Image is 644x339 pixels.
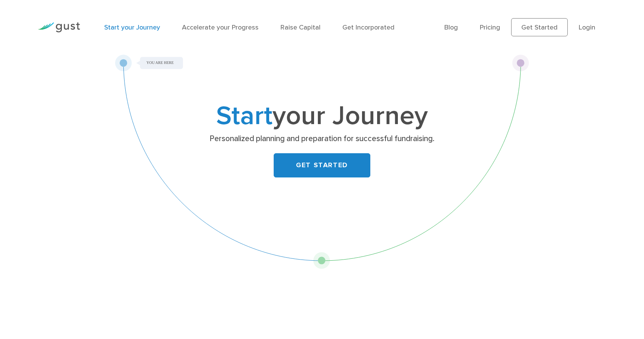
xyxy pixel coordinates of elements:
[280,23,320,31] a: Raise Capital
[480,23,500,31] a: Pricing
[511,18,568,36] a: Get Started
[173,104,471,128] h1: your Journey
[104,23,160,31] a: Start your Journey
[444,23,458,31] a: Blog
[579,23,595,31] a: Login
[176,134,468,144] p: Personalized planning and preparation for successful fundraising.
[38,22,80,33] img: Gust Logo
[274,153,370,177] a: GET STARTED
[216,100,273,132] span: Start
[182,23,259,31] a: Accelerate your Progress
[342,23,394,31] a: Get Incorporated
